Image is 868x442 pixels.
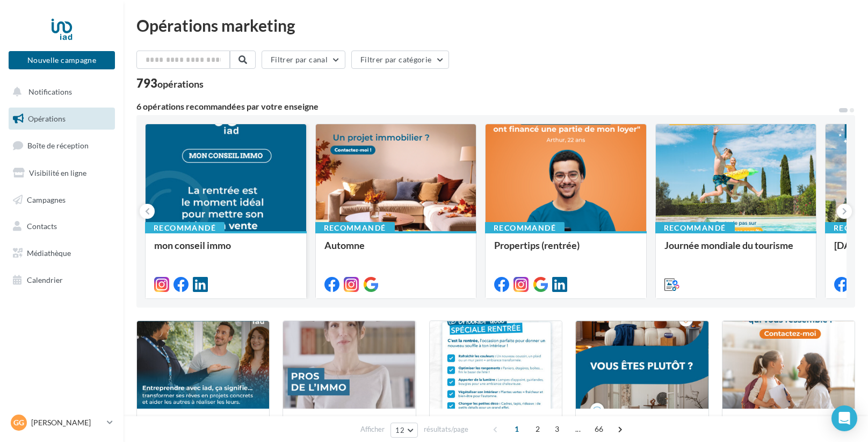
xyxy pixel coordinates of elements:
span: Calendrier [27,275,63,284]
div: Propertips (rentrée) [494,240,638,261]
span: Notifications [28,87,72,96]
div: Recommandé [655,222,735,234]
span: ... [569,420,587,438]
span: Médiathèque [27,248,71,258]
span: 66 [590,420,608,438]
a: Opérations [6,108,117,130]
span: 2 [529,420,546,438]
button: Notifications [6,81,113,103]
div: Journée mondiale du tourisme [664,240,808,261]
button: Filtrer par catégorie [351,51,449,69]
div: Recommandé [145,222,225,234]
a: Contacts [6,215,117,238]
div: 793 [136,77,204,89]
div: Open Intercom Messenger [831,405,857,431]
div: Recommandé [315,222,395,234]
div: mon conseil immo [154,240,298,261]
button: Filtrer par canal [262,51,345,69]
span: Contacts [27,222,57,231]
span: 1 [508,420,525,438]
span: Visibilité en ligne [29,168,86,177]
a: Visibilité en ligne [6,162,117,184]
button: 12 [390,423,418,438]
span: Campagnes [27,195,66,204]
span: Gg [13,417,24,428]
a: Calendrier [6,269,117,291]
a: Gg [PERSON_NAME] [9,412,115,433]
button: Nouvelle campagne [9,51,115,69]
div: opérations [157,79,204,89]
div: Automne [324,240,468,261]
span: 3 [548,420,566,438]
span: 12 [395,426,404,434]
p: [PERSON_NAME] [31,417,103,428]
span: Opérations [28,114,66,123]
a: Médiathèque [6,242,117,265]
span: résultats/page [424,424,468,434]
a: Boîte de réception [6,134,117,157]
div: Recommandé [485,222,565,234]
a: Campagnes [6,189,117,211]
span: Afficher [360,424,385,434]
div: 6 opérations recommandées par votre enseigne [136,102,838,111]
div: Opérations marketing [136,17,855,33]
span: Boîte de réception [27,141,89,150]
